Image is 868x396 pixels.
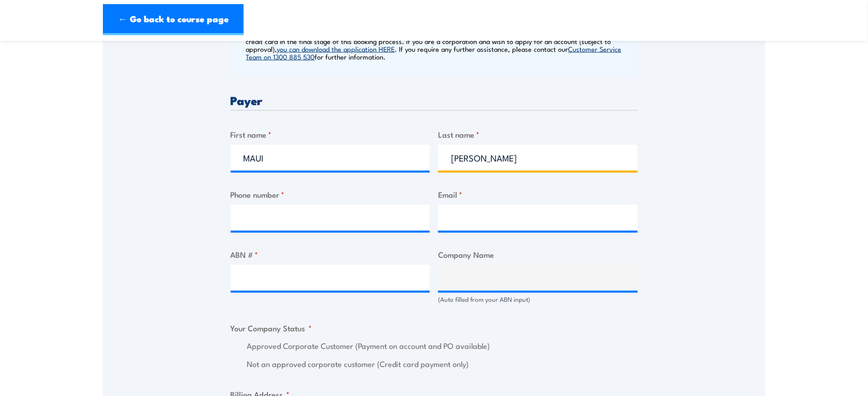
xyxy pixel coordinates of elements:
[438,189,638,201] label: Email
[438,129,638,141] label: Last name
[231,129,430,141] label: First name
[246,22,635,61] p: Payment on account is only available to approved Corporate Customers who have previously applied ...
[438,249,638,261] label: Company Name
[247,341,638,353] label: Approved Corporate Customer (Payment on account and PO available)
[231,94,638,106] h3: Payer
[246,44,622,61] a: Customer Service Team on 1300 885 530
[231,322,312,334] legend: Your Company Status
[277,44,395,53] a: you can download the application HERE
[247,359,638,371] label: Not an approved corporate customer (Credit card payment only)
[231,249,430,261] label: ABN #
[103,4,244,35] a: ← Go back to course page
[231,189,430,201] label: Phone number
[438,295,638,305] div: (Auto filled from your ABN input)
